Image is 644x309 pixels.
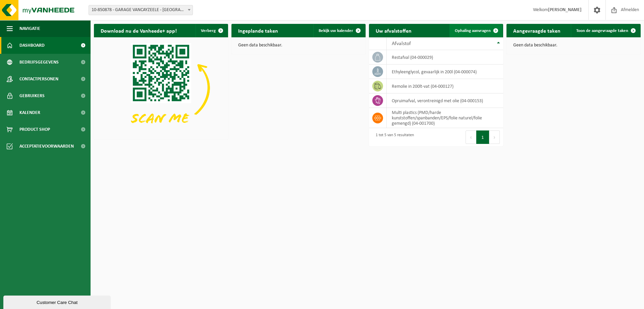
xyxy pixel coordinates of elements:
p: Geen data beschikbaar. [513,43,634,48]
button: 1 [476,130,489,144]
a: Ophaling aanvragen [449,24,502,37]
h2: Ingeplande taken [231,24,285,37]
span: Product Shop [19,121,50,138]
td: ethyleenglycol, gevaarlijk in 200l (04-000074) [387,65,503,79]
h2: Uw afvalstoffen [369,24,418,37]
a: Toon de aangevraagde taken [571,24,640,37]
span: Gebruikers [19,87,45,104]
strong: [PERSON_NAME] [548,7,582,12]
td: restafval (04-000029) [387,50,503,65]
div: 1 tot 5 van 5 resultaten [372,130,414,145]
span: Bedrijfsgegevens [19,54,59,71]
button: Verberg [196,24,227,37]
td: remolie in 200lt-vat (04-000127) [387,79,503,93]
span: Dashboard [19,37,45,54]
span: Verberg [201,29,216,33]
td: multi plastics (PMD/harde kunststoffen/spanbanden/EPS/folie naturel/folie gemengd) (04-001700) [387,108,503,128]
a: Bekijk uw kalender [313,24,365,37]
span: Acceptatievoorwaarden [19,138,74,155]
td: opruimafval, verontreinigd met olie (04-000153) [387,93,503,108]
span: Ophaling aanvragen [455,29,491,33]
span: Kalender [19,104,40,121]
span: Toon de aangevraagde taken [576,29,628,33]
h2: Download nu de Vanheede+ app! [94,24,183,37]
iframe: chat widget [3,294,112,309]
button: Next [489,130,500,144]
img: Download de VHEPlus App [94,37,228,138]
button: Previous [466,130,476,144]
p: Geen data beschikbaar. [238,43,359,48]
span: Navigatie [19,20,40,37]
span: Bekijk uw kalender [319,29,353,33]
span: Afvalstof [392,41,411,46]
h2: Aangevraagde taken [506,24,567,37]
span: 10-850878 - GARAGE VANCAYZEELE - KORTRIJK [89,5,193,15]
span: Contactpersonen [19,71,58,87]
span: 10-850878 - GARAGE VANCAYZEELE - KORTRIJK [89,5,193,15]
